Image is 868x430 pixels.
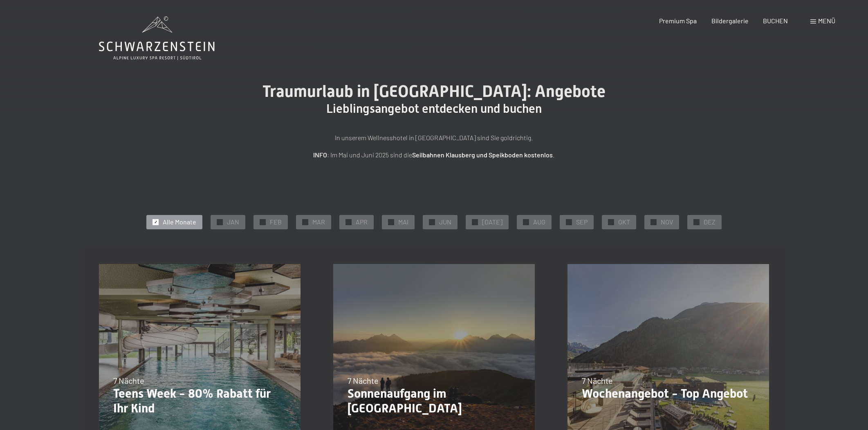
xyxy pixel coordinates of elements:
[652,219,655,225] span: ✓
[398,217,408,226] span: MAI
[695,219,698,225] span: ✓
[313,151,327,159] strong: INFO
[270,217,282,226] span: FEB
[661,217,673,226] span: NOV
[818,17,835,25] span: Menü
[439,217,451,226] span: JUN
[230,132,639,143] p: In unserem Wellnesshotel in [GEOGRAPHIC_DATA] sind Sie goldrichtig.
[704,217,715,226] span: DEZ
[763,17,788,25] a: BUCHEN
[163,217,196,226] span: Alle Monate
[347,219,350,225] span: ✓
[482,217,502,226] span: [DATE]
[582,376,613,385] span: 7 Nächte
[312,217,325,226] span: MAR
[659,17,697,25] a: Premium Spa
[356,217,368,226] span: APR
[304,219,307,225] span: ✓
[348,376,379,385] span: 7 Nächte
[326,101,542,116] span: Lieblingsangebot entdecken und buchen
[582,386,755,401] p: Wochenangebot - Top Angebot
[113,376,144,385] span: 7 Nächte
[473,219,477,225] span: ✓
[567,219,571,225] span: ✓
[618,217,630,226] span: OKT
[412,151,553,159] strong: Seilbahnen Klausberg und Speikboden kostenlos
[610,219,613,225] span: ✓
[576,217,588,226] span: SEP
[154,219,157,225] span: ✓
[533,217,545,226] span: AUG
[227,217,239,226] span: JAN
[711,17,749,25] a: Bildergalerie
[262,82,606,101] span: Traumurlaub in [GEOGRAPHIC_DATA]: Angebote
[230,150,639,160] p: : Im Mai und Juni 2025 sind die .
[113,386,286,416] p: Teens Week - 80% Rabatt für Ihr Kind
[431,219,434,225] span: ✓
[348,386,520,416] p: Sonnenaufgang im [GEOGRAPHIC_DATA]
[261,219,265,225] span: ✓
[390,219,393,225] span: ✓
[218,219,222,225] span: ✓
[525,219,528,225] span: ✓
